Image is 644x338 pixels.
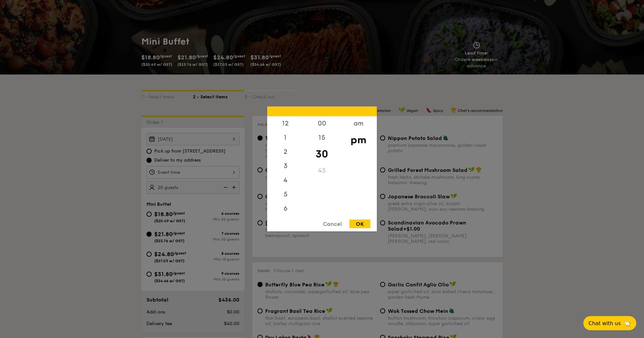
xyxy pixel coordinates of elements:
div: 30 [304,145,340,164]
span: Chat with us [589,320,621,326]
div: 2 [267,145,304,159]
div: 1 [267,131,304,145]
div: 00 [304,116,340,131]
div: pm [340,131,377,149]
div: OK [349,220,370,228]
div: 4 [267,173,304,187]
div: 45 [304,164,340,178]
div: am [340,116,377,131]
button: Chat with us🦙 [583,316,636,330]
div: 6 [267,202,304,216]
span: 🦙 [623,320,631,327]
div: 12 [267,116,304,131]
div: 15 [304,131,340,145]
div: 5 [267,187,304,202]
div: 3 [267,159,304,173]
div: Cancel [317,220,348,228]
